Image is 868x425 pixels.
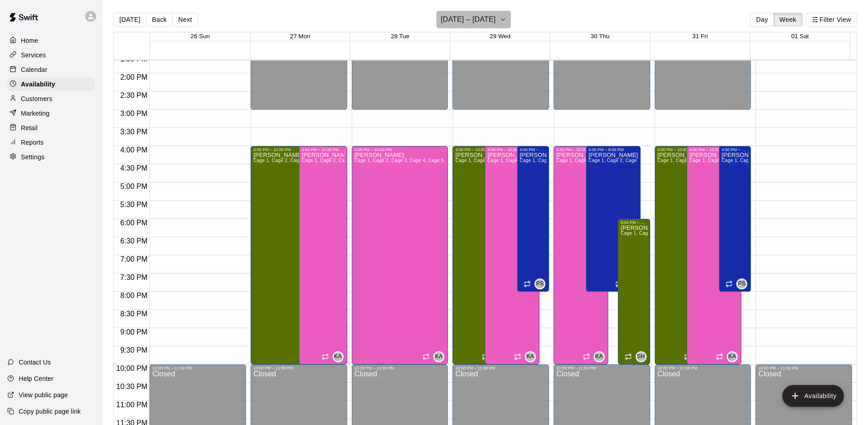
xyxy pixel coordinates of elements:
[118,73,150,81] span: 2:00 PM
[520,147,547,152] div: 4:00 PM – 8:00 PM
[727,351,738,362] div: Kevin Akiyama
[118,237,150,245] span: 6:30 PM
[750,13,774,26] button: Day
[146,13,173,26] button: Back
[725,280,733,288] span: Recurring availability
[806,13,857,26] button: Filter View
[7,34,95,47] a: Home
[322,353,329,360] span: Recurring availability
[7,48,95,62] a: Services
[118,273,150,281] span: 7:30 PM
[596,352,603,361] span: KA
[536,279,544,288] span: PS
[586,146,641,292] div: 4:00 PM – 8:00 PM: Available
[435,352,443,361] span: KA
[615,280,622,288] span: Recurring availability
[524,280,531,288] span: Recurring availability
[7,106,95,120] a: Marketing
[687,146,741,364] div: 4:00 PM – 10:00 PM: Available
[758,366,849,370] div: 10:00 PM – 11:59 PM
[625,353,632,360] span: Recurring availability
[19,374,53,383] p: Help Center
[113,13,146,26] button: [DATE]
[118,328,150,336] span: 9:00 PM
[618,219,650,364] div: 6:00 PM – 10:00 PM: Available
[354,147,446,152] div: 4:00 PM – 10:00 PM
[118,292,150,299] span: 8:00 PM
[684,353,691,360] span: Recurring availability
[21,51,46,60] p: Services
[21,109,50,118] p: Marketing
[118,182,150,190] span: 5:00 PM
[437,11,511,28] button: [DATE] – [DATE]
[655,146,709,364] div: 4:00 PM – 10:00 PM: Available
[594,351,605,362] div: Kevin Akiyama
[7,150,95,164] a: Settings
[118,146,150,154] span: 4:00 PM
[118,255,150,263] span: 7:00 PM
[172,13,198,26] button: Next
[736,278,747,289] div: Phillip Seok
[7,121,95,135] a: Retail
[21,80,55,89] p: Availability
[19,407,81,416] p: Copy public page link
[455,147,504,152] div: 4:00 PM – 10:00 PM
[354,366,446,370] div: 10:00 PM – 11:59 PM
[637,352,645,361] span: SH
[526,352,534,361] span: KA
[118,310,150,318] span: 8:30 PM
[490,33,511,40] span: 29 Wed
[589,147,638,152] div: 4:00 PM – 8:00 PM
[452,146,507,364] div: 4:00 PM – 10:00 PM: Available
[7,77,95,91] a: Availability
[118,164,150,172] span: 4:30 PM
[334,352,342,361] span: KA
[118,91,150,99] span: 2:30 PM
[118,110,150,117] span: 3:00 PM
[455,158,825,163] span: Cage 1, Cage 2, Cage 3, Cage 4, Cage 5, Cage 6, Pitching Mound 1, Fielding Area (50x28 feet), [GE...
[118,201,150,208] span: 5:30 PM
[488,158,858,163] span: Cage 1, Cage 2, Cage 3, Cage 4, Cage 5, Cage 6, Pitching Mound 1, Fielding Area (50x28 feet), [GE...
[7,136,95,149] div: Reports
[19,358,51,367] p: Contact Us
[302,147,344,152] div: 4:00 PM – 10:00 PM
[517,146,550,292] div: 4:00 PM – 8:00 PM: Available
[556,366,647,370] div: 10:00 PM – 11:59 PM
[7,63,95,76] div: Calendar
[391,33,410,40] button: 28 Tue
[251,146,333,364] div: 4:00 PM – 10:00 PM: Available
[114,383,149,390] span: 10:30 PM
[591,33,609,40] button: 30 Thu
[738,279,746,288] span: PS
[782,385,844,407] button: add
[253,158,623,163] span: Cage 1, Cage 2, Cage 3, Cage 4, Cage 5, Cage 6, Pitching Mound 1, Fielding Area (50x28 feet), [GE...
[7,92,95,106] a: Customers
[636,351,647,362] div: Shoya Hase
[253,147,330,152] div: 4:00 PM – 10:00 PM
[190,33,210,40] button: 26 Sun
[514,353,521,360] span: Recurring availability
[525,351,536,362] div: Kevin Akiyama
[716,353,723,360] span: Recurring availability
[719,146,751,292] div: 4:00 PM – 8:00 PM: Available
[299,146,347,364] div: 4:00 PM – 10:00 PM: Available
[692,33,708,40] button: 31 Fri
[488,147,537,152] div: 4:00 PM – 10:00 PM
[333,351,344,362] div: Kevin Akiyama
[722,147,749,152] div: 4:00 PM – 8:00 PM
[422,353,430,360] span: Recurring availability
[152,366,243,370] div: 10:00 PM – 11:59 PM
[290,33,310,40] button: 27 Mon
[352,146,448,364] div: 4:00 PM – 10:00 PM: Available
[302,158,672,163] span: Cage 1, Cage 2, Cage 3, Cage 4, Cage 5, Cage 6, Pitching Mound 1, Fielding Area (50x28 feet), [GE...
